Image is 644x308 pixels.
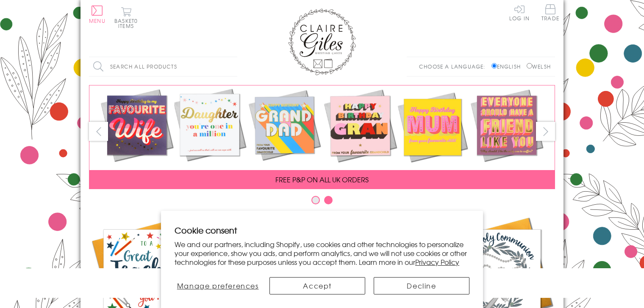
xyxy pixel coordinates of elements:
[89,195,555,209] div: Carousel Pagination
[269,277,365,294] button: Accept
[175,277,261,294] button: Manage preferences
[324,196,333,204] button: Carousel Page 2 (Current Slide)
[89,57,237,76] input: Search all products
[541,4,559,22] a: Trade
[374,277,469,294] button: Decline
[419,63,490,70] p: Choose a language:
[288,8,356,75] img: Claire Giles Greetings Cards
[415,257,459,267] a: Privacy Policy
[114,7,138,28] button: Basket0 items
[275,174,369,184] span: FREE P&P ON ALL UK ORDERS
[527,63,532,69] input: Welsh
[491,63,497,69] input: English
[491,63,525,70] label: English
[536,122,555,141] button: next
[509,4,530,21] a: Log In
[175,240,469,266] p: We and our partners, including Shopify, use cookies and other technologies to personalize your ex...
[175,224,469,236] h2: Cookie consent
[311,196,320,204] button: Carousel Page 1
[89,17,105,25] span: Menu
[177,280,259,291] span: Manage preferences
[89,5,105,23] button: Menu
[89,122,108,141] button: prev
[229,57,237,76] input: Search
[118,17,138,30] span: 0 items
[527,63,551,70] label: Welsh
[541,4,559,21] span: Trade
